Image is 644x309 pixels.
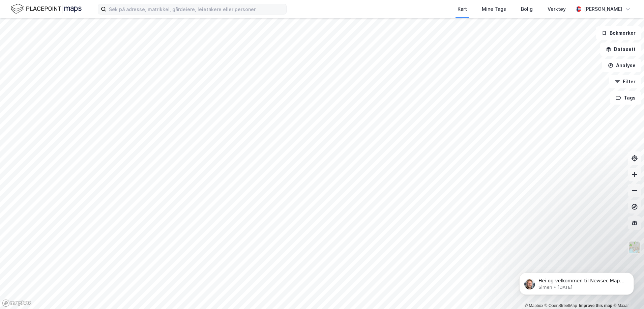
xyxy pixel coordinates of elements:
[600,43,641,56] button: Datasett
[106,4,286,14] input: Søk på adresse, matrikkel, gårdeiere, leietakere eller personer
[458,5,467,13] div: Kart
[602,59,641,72] button: Analyse
[545,303,577,308] a: OpenStreetMap
[548,5,566,13] div: Verktøy
[609,75,641,88] button: Filter
[2,299,32,307] a: Mapbox homepage
[509,258,644,306] iframe: Intercom notifications message
[11,3,82,15] img: logo.f888ab2527a4732fd821a326f86c7f29.svg
[521,5,533,13] div: Bolig
[482,5,506,13] div: Mine Tags
[525,303,543,308] a: Mapbox
[584,5,622,13] div: [PERSON_NAME]
[610,91,641,105] button: Tags
[579,303,612,308] a: Improve this map
[628,241,641,254] img: Z
[596,26,641,40] button: Bokmerker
